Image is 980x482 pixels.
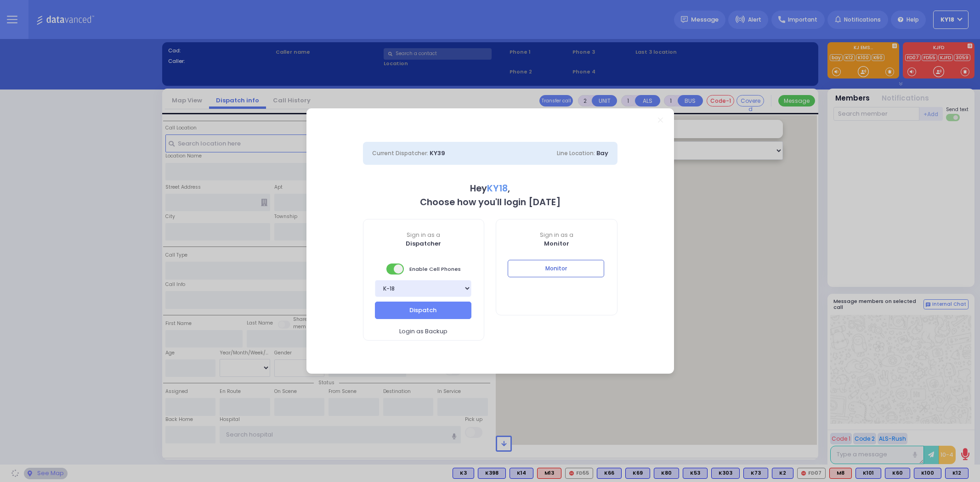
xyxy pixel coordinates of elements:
span: Bay [596,149,608,157]
span: Login as Backup [399,327,448,336]
button: Monitor [508,260,604,277]
b: Dispatcher [406,239,441,248]
span: Current Dispatcher: [372,149,428,157]
b: Monitor [544,239,569,248]
span: Line Location: [557,149,595,157]
span: Sign in as a [496,231,617,239]
span: KY18 [487,182,508,195]
span: Enable Cell Phones [386,263,461,275]
a: Close [658,118,663,123]
b: Choose how you'll login [DATE] [420,196,561,208]
b: Hey , [470,182,510,195]
span: KY39 [430,149,445,157]
span: Sign in as a [363,231,484,239]
button: Dispatch [375,302,471,319]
